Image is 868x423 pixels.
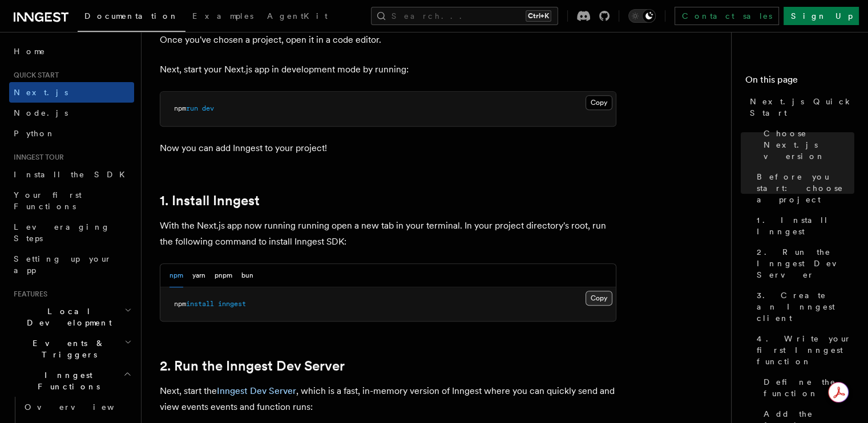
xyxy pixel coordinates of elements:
span: Documentation [84,11,179,21]
p: With the Next.js app now running running open a new tab in your terminal. In your project directo... [160,218,616,250]
a: Next.js Quick Start [745,91,854,123]
a: Documentation [78,3,185,32]
span: Setting up your app [14,254,112,275]
span: Define the function [764,376,854,399]
a: Setting up your app [9,249,134,280]
a: 3. Create an Inngest client [752,285,854,328]
a: Before you start: choose a project [752,166,854,210]
a: Overview [20,397,134,417]
span: npm [174,104,186,112]
p: Once you've chosen a project, open it in a code editor. [160,32,616,48]
a: Node.js [9,103,134,123]
button: Local Development [9,301,134,333]
span: Python [14,129,55,138]
span: Quick start [9,71,59,80]
button: Toggle dark mode [628,9,656,23]
a: 1. Install Inngest [752,210,854,242]
span: 1. Install Inngest [757,214,854,237]
span: Events & Triggers [9,337,124,360]
span: Install the SDK [14,170,132,179]
span: Inngest Functions [9,369,123,392]
span: Overview [25,402,142,412]
span: Leveraging Steps [14,222,110,243]
a: Install the SDK [9,164,134,185]
a: 4. Write your first Inngest function [752,328,854,372]
a: Contact sales [675,7,779,25]
a: AgentKit [260,3,334,31]
a: Python [9,123,134,144]
kbd: Ctrl+K [526,10,551,22]
span: Inngest tour [9,153,64,162]
a: Choose Next.js version [759,123,854,166]
span: run [186,104,198,112]
a: 2. Run the Inngest Dev Server [752,242,854,285]
a: 2. Run the Inngest Dev Server [160,358,345,374]
span: Next.js Quick Start [750,96,854,119]
span: Your first Functions [14,190,82,211]
a: 1. Install Inngest [160,193,260,209]
span: inngest [218,300,246,308]
a: Sign Up [784,7,859,25]
button: Inngest Functions [9,365,134,397]
span: Next.js [14,88,68,97]
span: Home [14,46,46,57]
span: Choose Next.js version [764,128,854,162]
span: 3. Create an Inngest client [757,290,854,324]
span: install [186,300,214,308]
p: Next, start your Next.js app in development mode by running: [160,62,616,78]
span: Local Development [9,306,124,328]
span: npm [174,300,186,308]
a: Your first Functions [9,185,134,217]
span: AgentKit [267,11,328,21]
button: Copy [586,291,612,306]
button: Events & Triggers [9,333,134,365]
button: yarn [192,264,205,287]
span: Examples [192,11,253,21]
span: 2. Run the Inngest Dev Server [757,246,854,280]
a: Define the function [759,372,854,404]
button: bun [241,264,253,287]
a: Leveraging Steps [9,217,134,249]
span: Node.js [14,108,68,117]
button: Search...Ctrl+K [371,7,558,25]
button: npm [169,264,183,287]
p: Next, start the , which is a fast, in-memory version of Inngest where you can quickly send and vi... [160,383,616,415]
span: Features [9,290,47,299]
p: Now you can add Inngest to your project! [160,140,616,156]
h4: On this page [745,73,854,91]
span: dev [202,104,214,112]
span: Before you start: choose a project [757,171,854,205]
button: Copy [586,95,612,110]
a: Next.js [9,82,134,103]
span: 4. Write your first Inngest function [757,333,854,367]
button: pnpm [215,264,232,287]
a: Examples [185,3,260,31]
a: Home [9,41,134,62]
a: Inngest Dev Server [217,385,296,396]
